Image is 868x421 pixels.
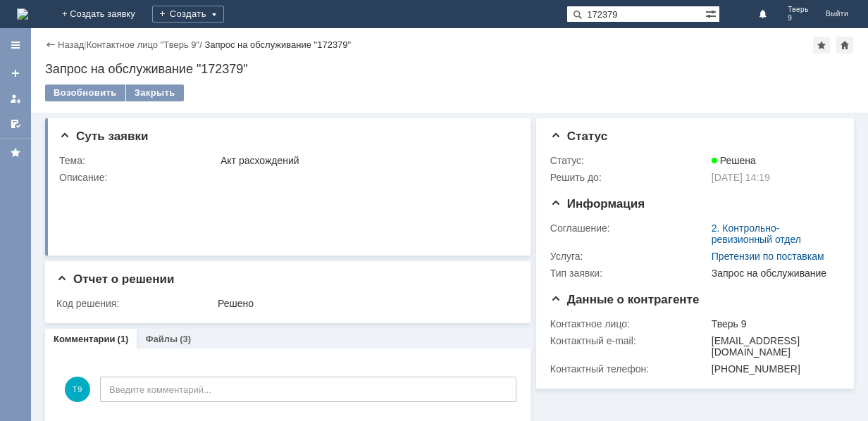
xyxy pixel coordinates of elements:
span: Отчет о решении [56,272,174,286]
div: Запрос на обслуживание "172379" [45,62,854,76]
a: Назад [58,39,84,50]
span: Расширенный поиск [705,6,719,20]
div: Описание: [59,172,514,183]
span: Т9 [65,377,90,402]
div: | [84,39,86,49]
a: Перейти на домашнюю страницу [17,8,28,20]
div: Добавить в избранное [813,37,830,54]
span: Тверь [788,6,809,14]
div: Решить до: [550,172,709,183]
div: Контактное лицо: [550,318,709,329]
div: (1) [118,334,129,344]
span: [DATE] 14:19 [712,172,770,183]
div: Контактный телефон: [550,363,709,375]
span: Статус [550,130,607,143]
a: Файлы [145,334,178,344]
a: Создать заявку [4,62,27,84]
a: Комментарии [54,334,116,344]
span: Решена [712,155,756,166]
div: Сделать домашней страницей [836,37,853,54]
div: Услуга: [550,251,709,262]
a: Мои согласования [4,113,27,135]
div: Запрос на обслуживание "172379" [204,39,351,50]
span: Информация [550,197,645,210]
img: logo [17,8,28,20]
div: Контактный e-mail: [550,335,709,346]
a: Претензии по поставкам [712,251,824,262]
div: Создать [152,6,224,23]
div: Код решения: [56,298,215,309]
div: Тема: [59,155,218,166]
div: Акт расхождений [221,155,512,166]
div: Тверь 9 [712,318,834,329]
div: (3) [180,334,191,344]
div: / [87,39,205,50]
span: Суть заявки [59,130,148,143]
div: Решено [218,298,512,309]
div: Тип заявки: [550,268,709,279]
span: 9 [788,14,809,23]
a: 2. Контрольно-ревизионный отдел [712,222,801,245]
a: Контактное лицо "Тверь 9" [87,39,199,50]
div: Запрос на обслуживание [712,268,834,279]
div: Соглашение: [550,222,709,234]
span: Данные о контрагенте [550,293,700,306]
div: [EMAIL_ADDRESS][DOMAIN_NAME] [712,335,834,358]
a: Мои заявки [4,87,27,110]
div: Статус: [550,155,709,166]
div: [PHONE_NUMBER] [712,363,834,375]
